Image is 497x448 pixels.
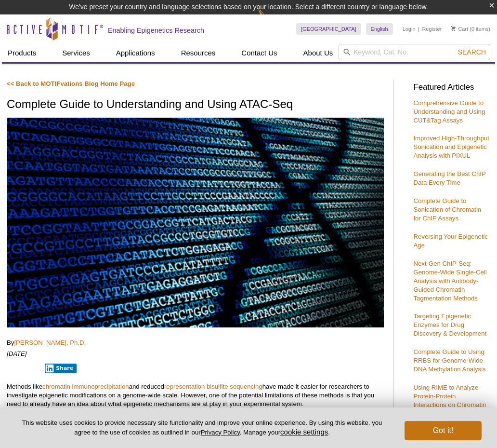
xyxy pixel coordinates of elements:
[298,44,339,62] a: About Us
[296,23,361,35] a: [GEOGRAPHIC_DATA]
[7,350,27,357] em: [DATE]
[2,44,42,62] a: Products
[451,23,490,35] li: (0 items)
[42,383,129,390] a: chromatin immunoprecipitation
[413,99,485,124] a: Comprehensive Guide to Understanding and Using CUT&Tag Assays
[7,80,135,87] a: << Back to MOTIFvations Blog Home Page
[56,44,96,62] a: Services
[258,7,283,30] img: Change Here
[413,260,486,302] a: Next-Gen ChIP-Seq: Genome-Wide Single-Cell Analysis with Antibody-Guided Chromatin Tagmentation M...
[339,44,490,60] input: Keyword, Cat. No.
[418,23,419,35] li: |
[7,118,384,327] img: ATAC-Seq
[280,428,328,436] button: cookie settings
[413,384,486,408] a: Using RIME to Analyze Protein-Protein Interactions on Chromatin
[7,363,38,373] iframe: X Post Button
[413,135,489,159] a: Improved High-Throughput Sonication and Epigenetic Analysis with PIXUL
[451,26,468,32] a: Cart
[413,83,490,92] h3: Featured Articles
[413,233,488,249] a: Reversing Your Epigenetic Age
[108,26,204,35] h2: Enabling Epigenetics Research
[366,23,393,35] a: English
[175,44,222,62] a: Resources
[413,312,486,337] a: Targeting Epigenetic Enzymes for Drug Discovery & Development
[201,429,240,436] a: Privacy Policy
[110,44,161,62] a: Applications
[455,48,489,56] button: Search
[7,382,384,408] p: Methods like and reduced have made it easier for researchers to investigate epigenetic modificati...
[451,26,456,31] img: Your Cart
[422,26,442,32] a: Register
[413,197,481,222] a: Complete Guide to Sonication of Chromatin for ChIP Assays
[413,170,485,186] a: Generating the Best ChIP Data Every Time
[164,383,262,390] a: representation bisulfite sequencing
[7,98,384,112] h1: Complete Guide to Understanding and Using ATAC-Seq
[413,348,485,373] a: Complete Guide to Using RRBS for Genome-Wide DNA Methylation Analysis
[14,339,86,346] a: [PERSON_NAME], Ph.D.
[235,44,283,62] a: Contact Us
[45,364,77,373] button: Share
[15,419,389,437] p: This website uses cookies to provide necessary site functionality and improve your online experie...
[458,48,486,56] span: Search
[405,421,482,440] button: Got it!
[403,26,416,32] a: Login
[7,339,384,347] p: By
